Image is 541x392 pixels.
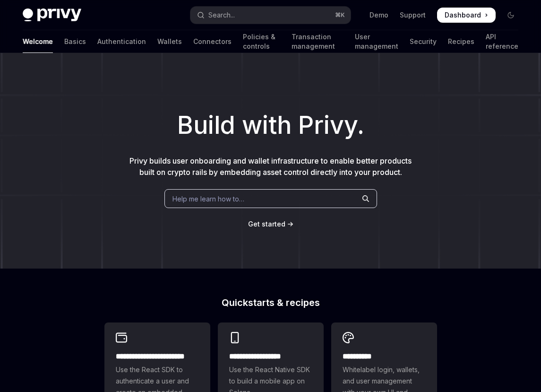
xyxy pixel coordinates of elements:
a: Authentication [97,30,146,53]
img: dark logo [23,9,81,22]
span: ⌘ K [335,11,345,19]
a: Welcome [23,30,53,53]
a: Support [400,10,426,20]
a: API reference [486,30,518,53]
span: Get started [248,220,285,228]
a: Recipes [448,30,474,53]
h2: Quickstarts & recipes [104,298,437,307]
button: Open search [190,7,351,24]
a: Security [410,30,437,53]
h1: Build with Privy. [15,107,526,144]
a: User management [355,30,398,53]
a: Dashboard [437,8,496,23]
button: Toggle dark mode [503,8,518,23]
a: Policies & controls [243,30,280,53]
span: Dashboard [445,10,481,20]
a: Transaction management [292,30,343,53]
a: Get started [248,219,285,229]
div: Search... [208,9,235,21]
span: Help me learn how to… [172,194,244,204]
a: Wallets [157,30,182,53]
a: Demo [369,10,388,20]
a: Basics [64,30,86,53]
a: Connectors [193,30,232,53]
span: Privy builds user onboarding and wallet infrastructure to enable better products built on crypto ... [129,156,412,177]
